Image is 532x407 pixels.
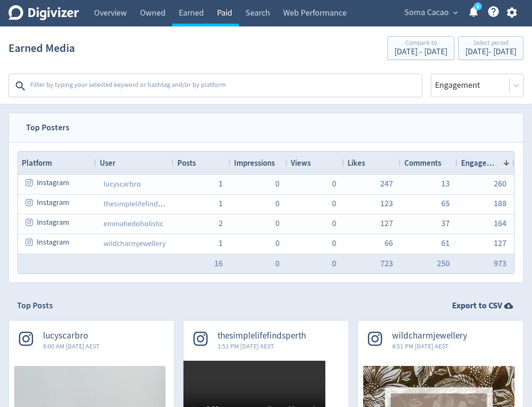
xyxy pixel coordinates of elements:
[332,219,336,228] button: 0
[9,33,75,63] h1: Earned Media
[332,239,336,247] button: 0
[218,179,223,188] button: 1
[43,331,100,341] span: lucyscarbro
[441,179,450,188] button: 13
[494,199,506,208] button: 188
[494,219,506,228] button: 164
[275,239,279,247] button: 0
[100,158,115,168] span: User
[461,158,499,168] span: Engagement
[275,179,279,188] button: 0
[387,36,454,60] button: Compare to[DATE] - [DATE]
[394,48,447,56] div: [DATE] - [DATE]
[177,158,196,168] span: Posts
[104,199,179,209] a: thesimplelifefindsperth
[392,341,467,351] span: 4:51 PM [DATE] AEST
[218,341,306,351] span: 1:51 PM [DATE] AEST
[37,233,69,252] span: Instagram
[392,331,467,341] span: wildcharmjewellery
[477,3,479,10] text: 5
[332,179,336,188] button: 0
[494,259,506,268] button: 973
[275,259,279,268] button: 0
[37,174,69,192] span: Instagram
[22,158,52,168] span: Platform
[275,219,279,228] button: 0
[494,179,506,188] button: 260
[17,300,53,312] h2: Top Posts
[380,179,393,188] button: 247
[218,199,223,208] button: 1
[441,219,450,228] button: 37
[441,239,450,247] button: 61
[404,5,449,20] span: Soma Cacao
[452,300,502,312] strong: Export to CSV
[218,331,306,341] span: thesimplelifefindsperth
[380,199,393,208] button: 123
[437,259,450,268] button: 250
[404,158,441,168] span: Comments
[380,219,393,228] button: 127
[332,199,336,208] button: 0
[291,158,311,168] span: Views
[401,5,460,20] button: Soma Cacao
[394,40,447,48] div: Compare to
[474,2,482,10] a: 5
[380,259,393,268] button: 723
[43,341,100,351] span: 8:00 AM [DATE] AEST
[465,48,516,56] div: [DATE] - [DATE]
[26,238,34,246] svg: instagram
[275,199,279,208] button: 0
[104,179,141,189] a: lucyscarbro
[104,239,166,248] a: wildcharmjewellery
[26,218,34,227] svg: instagram
[465,40,516,48] div: Select period
[37,213,69,232] span: Instagram
[384,239,393,247] span: 66
[26,178,34,187] svg: instagram
[441,199,450,208] button: 65
[234,158,275,168] span: Impressions
[104,219,163,229] a: emmahedoholistic
[451,8,460,17] span: expand_more
[348,158,365,168] span: Likes
[26,198,34,207] svg: instagram
[37,194,69,212] span: Instagram
[218,219,223,228] button: 2
[218,239,223,247] button: 1
[332,259,336,268] button: 0
[494,239,506,247] button: 127
[17,113,78,142] span: Top Posters
[214,259,223,268] button: 16
[458,36,523,60] button: Select period[DATE]- [DATE]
